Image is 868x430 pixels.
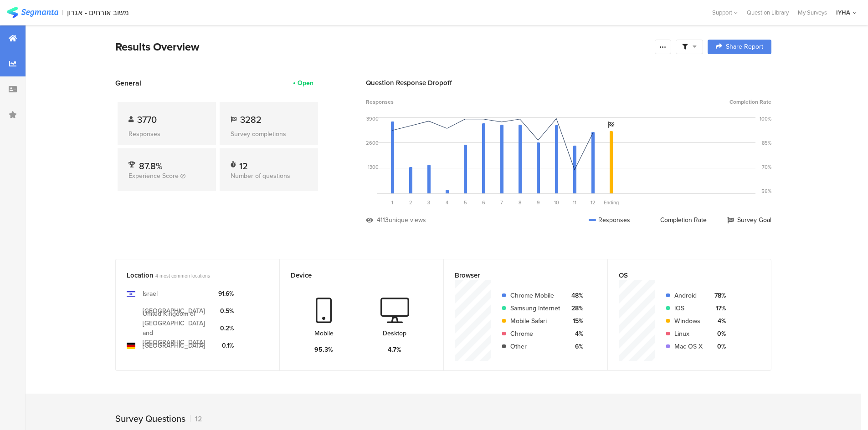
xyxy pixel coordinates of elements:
[314,329,334,338] div: Mobile
[567,291,583,300] div: 48%
[143,309,211,347] div: United Kingdom of [GEOGRAPHIC_DATA] and [GEOGRAPHIC_DATA]
[231,171,290,181] span: Number of questions
[710,291,726,300] div: 78%
[127,270,253,280] div: Location
[391,199,393,206] span: 1
[143,306,205,316] div: [GEOGRAPHIC_DATA]
[137,113,157,126] span: 3770
[727,215,771,225] div: Survey Goal
[366,115,379,122] div: 3900
[762,139,771,147] div: 85%
[218,324,234,333] div: 0.2%
[567,304,583,313] div: 28%
[366,78,771,88] div: Question Response Dropoff
[554,199,559,206] span: 10
[218,341,234,350] div: 0.1%
[519,199,521,206] span: 8
[143,341,205,350] div: [GEOGRAPHIC_DATA]
[608,121,614,128] i: Survey Goal
[409,199,412,206] span: 2
[674,304,703,313] div: iOS
[602,199,620,206] div: Ending
[115,39,650,55] div: Results Overview
[510,304,560,313] div: Samsung Internet
[573,199,576,206] span: 11
[7,7,58,18] img: segmanta logo
[368,163,379,171] div: 1300
[710,342,726,351] div: 0%
[742,8,793,17] a: Question Library
[446,199,448,206] span: 4
[510,316,560,326] div: Mobile Safari
[674,329,703,339] div: Linux
[500,199,503,206] span: 7
[760,115,771,122] div: 100%
[115,78,141,88] span: General
[674,342,703,351] div: Mac OS X
[366,98,394,106] span: Responses
[298,78,313,88] div: Open
[793,8,832,17] a: My Surveys
[155,272,210,279] span: 4 most common locations
[455,270,581,280] div: Browser
[712,5,738,20] div: Support
[651,215,707,225] div: Completion Rate
[836,8,850,17] div: IYHA
[139,159,163,173] span: 87.8%
[218,289,234,298] div: 91.6%
[510,329,560,339] div: Chrome
[115,412,185,425] div: Survey Questions
[762,163,771,171] div: 70%
[510,342,560,351] div: Other
[62,7,63,18] div: |
[537,199,540,206] span: 9
[619,270,745,280] div: OS
[190,414,202,424] div: 12
[726,44,763,50] span: Share Report
[761,187,771,195] div: 56%
[710,304,726,313] div: 17%
[567,342,583,351] div: 6%
[567,329,583,339] div: 4%
[239,159,248,168] div: 12
[366,139,379,147] div: 2600
[143,289,158,298] div: Israel
[674,291,703,300] div: Android
[67,8,129,17] div: משוב אורחים - אגרון
[464,199,467,206] span: 5
[128,171,179,181] span: Experience Score
[389,215,426,225] div: unique views
[128,129,205,139] div: Responses
[674,316,703,326] div: Windows
[291,270,417,280] div: Device
[482,199,485,206] span: 6
[589,215,630,225] div: Responses
[591,199,596,206] span: 12
[710,316,726,326] div: 4%
[710,329,726,339] div: 0%
[383,329,406,338] div: Desktop
[240,113,262,126] span: 3282
[388,345,401,354] div: 4.7%
[729,98,771,106] span: Completion Rate
[218,306,234,316] div: 0.5%
[377,215,389,225] div: 4113
[231,129,307,139] div: Survey completions
[567,316,583,326] div: 15%
[510,291,560,300] div: Chrome Mobile
[314,345,333,354] div: 95.3%
[427,199,430,206] span: 3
